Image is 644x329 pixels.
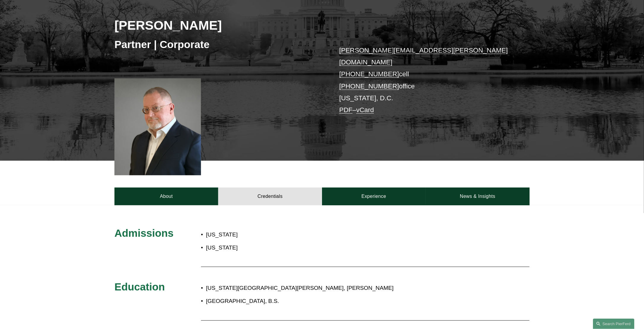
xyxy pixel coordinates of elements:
[114,187,218,205] a: About
[218,187,322,205] a: Credentials
[339,70,399,78] a: [PHONE_NUMBER]
[356,106,374,114] a: vCard
[206,230,357,240] p: [US_STATE]
[206,243,357,253] p: [US_STATE]
[114,281,165,293] span: Education
[339,44,512,116] p: cell office [US_STATE], D.C. –
[206,296,478,306] p: [GEOGRAPHIC_DATA], B.S.
[339,82,399,90] a: [PHONE_NUMBER]
[322,187,426,205] a: Experience
[114,227,173,239] span: Admissions
[206,283,478,293] p: [US_STATE][GEOGRAPHIC_DATA][PERSON_NAME], [PERSON_NAME]
[339,47,508,66] a: [PERSON_NAME][EMAIL_ADDRESS][PERSON_NAME][DOMAIN_NAME]
[426,187,530,205] a: News & Insights
[114,18,322,33] h2: [PERSON_NAME]
[593,319,635,329] a: Search this site
[339,106,353,114] a: PDF
[114,38,322,51] h3: Partner | Corporate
